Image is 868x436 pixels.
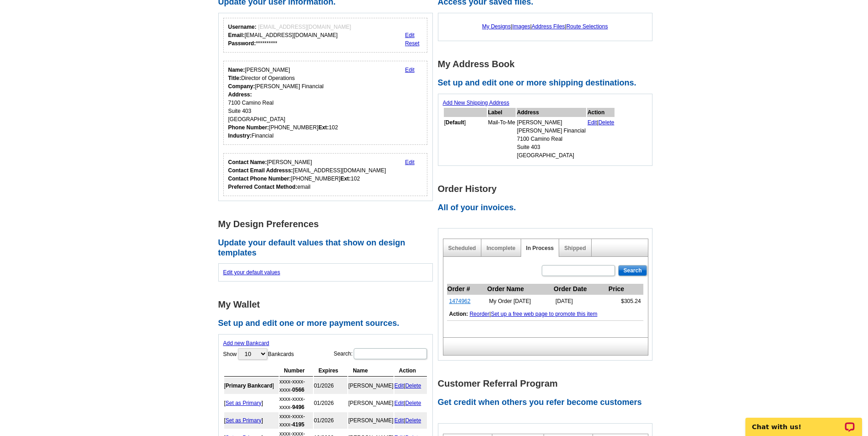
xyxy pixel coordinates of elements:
[438,398,658,408] h2: Get credit when others you refer become customers
[438,78,658,88] h2: Set up and edit one or more shipping destinations.
[447,284,487,295] th: Order #
[598,119,615,126] a: Delete
[280,412,313,429] td: xxxx-xxxx-xxxx-
[739,407,868,436] iframe: LiveChat chat widget
[618,265,647,276] input: Search
[438,59,658,69] h1: My Address Book
[608,295,643,308] td: $305.24
[405,67,415,73] a: Edit
[517,118,586,160] td: [PERSON_NAME] [PERSON_NAME] Financial 7100 Camino Real Suite 403 [GEOGRAPHIC_DATA]
[223,269,280,276] a: Edit your default values
[348,378,394,394] td: [PERSON_NAME]
[238,348,267,360] select: ShowBankcards
[218,319,438,329] h2: Set up and edit one or more payment sources.
[482,23,511,30] a: My Designs
[223,347,294,361] label: Show Bankcards
[228,167,293,174] strong: Contact Email Addresss:
[348,395,394,411] td: [PERSON_NAME]
[292,404,305,410] strong: 9496
[228,67,245,73] strong: Name:
[405,32,415,38] a: Edit
[488,118,516,160] td: Mail-To-Me
[553,295,608,308] td: [DATE]
[348,365,394,377] th: Name
[223,340,270,346] a: Add new Bankcard
[314,378,347,394] td: 01/2026
[228,124,269,131] strong: Phone Number:
[405,40,419,47] a: Reset
[280,395,313,411] td: xxxx-xxxx-xxxx-
[491,311,598,317] a: Set up a free web page to promote this item
[228,133,252,139] strong: Industry:
[318,124,329,131] strong: Ext:
[280,378,313,394] td: xxxx-xxxx-xxxx-
[394,383,404,389] a: Edit
[218,238,438,258] h2: Update your default values that show on design templates
[228,159,267,165] strong: Contact Name:
[228,83,255,90] strong: Company:
[526,245,554,251] a: In Process
[226,417,262,424] a: Set as Primary
[449,311,468,317] b: Action:
[588,119,597,126] a: Edit
[228,184,297,190] strong: Preferred Contact Method:
[228,75,241,81] strong: Title:
[218,300,438,309] h1: My Wallet
[444,118,487,160] td: [ ]
[258,24,351,30] span: [EMAIL_ADDRESS][DOMAIN_NAME]
[394,400,404,406] a: Edit
[394,365,427,377] th: Action
[469,311,489,317] a: Reorder
[224,412,279,429] td: [ ]
[394,417,404,424] a: Edit
[223,18,428,53] div: Your login information.
[449,298,471,304] a: 1474962
[587,108,615,117] th: Action
[564,245,586,251] a: Shipped
[314,412,347,429] td: 01/2026
[314,365,347,377] th: Expires
[348,412,394,429] td: [PERSON_NAME]
[405,400,421,406] a: Delete
[532,23,565,30] a: Address Files
[488,108,516,117] th: Label
[608,284,643,295] th: Price
[394,412,427,429] td: |
[438,379,658,388] h1: Customer Referral Program
[405,383,421,389] a: Delete
[354,348,427,359] input: Search:
[223,61,428,145] div: Your personal details.
[228,40,256,47] strong: Password:
[292,421,305,428] strong: 4195
[443,18,647,35] div: | | |
[314,395,347,411] td: 01/2026
[394,395,427,411] td: |
[486,245,515,251] a: Incomplete
[553,284,608,295] th: Order Date
[487,284,553,295] th: Order Name
[228,175,291,182] strong: Contact Phone Number:
[292,387,305,393] strong: 0566
[228,32,245,38] strong: Email:
[405,417,421,424] a: Delete
[340,175,351,182] strong: Ext:
[443,100,509,106] a: Add New Shipping Address
[228,24,257,30] strong: Username:
[224,378,279,394] td: [ ]
[218,219,438,229] h1: My Design Preferences
[517,108,586,117] th: Address
[438,184,658,194] h1: Order History
[587,118,615,160] td: |
[394,378,427,394] td: |
[487,295,553,308] td: My Order [DATE]
[512,23,530,30] a: Images
[438,203,658,213] h2: All of your invoices.
[226,383,273,389] b: Primary Bankcard
[566,23,608,30] a: Route Selections
[223,153,428,196] div: Who should we contact regarding order issues?
[448,245,476,251] a: Scheduled
[226,400,262,406] a: Set as Primary
[405,159,415,165] a: Edit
